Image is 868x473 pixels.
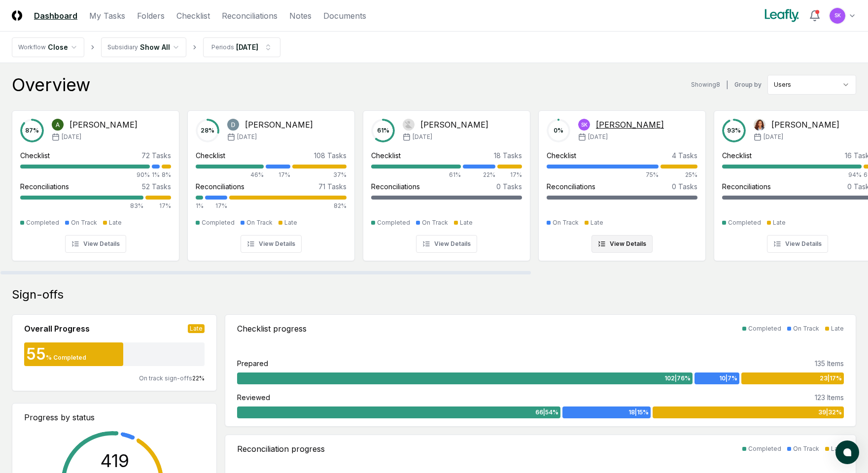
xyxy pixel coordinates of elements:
[229,202,347,210] div: 82%
[245,119,313,131] div: [PERSON_NAME]
[314,150,347,161] div: 108 Tasks
[371,150,401,161] div: Checklist
[289,10,312,22] a: Notes
[196,150,225,161] div: Checklist
[318,181,347,192] div: 71 Tasks
[20,181,69,192] div: Reconciliations
[18,43,46,52] div: Workflow
[793,324,819,333] div: On Track
[416,235,477,253] button: View Details
[139,374,192,382] span: On track sign-offs
[323,10,366,22] a: Documents
[834,12,841,19] span: SK
[831,444,844,453] div: Late
[192,374,205,382] span: 22 %
[722,150,752,161] div: Checklist
[726,80,729,90] div: |
[628,408,649,417] span: 18 | 15 %
[162,170,171,179] div: 8%
[227,119,239,131] img: Donna Jordan
[728,218,761,227] div: Completed
[672,150,697,161] div: 4 Tasks
[403,119,415,131] img: John Falbo
[722,170,862,179] div: 94%
[460,218,473,227] div: Late
[222,10,278,22] a: Reconciliations
[109,218,122,227] div: Late
[591,235,653,253] button: View Details
[26,218,59,227] div: Completed
[237,443,325,455] div: Reconciliation progress
[237,358,268,369] div: Prepared
[547,150,576,161] div: Checklist
[188,324,205,333] div: Late
[12,37,280,57] nav: breadcrumb
[413,133,432,141] span: [DATE]
[141,150,171,161] div: 72 Tasks
[793,444,819,453] div: On Track
[145,202,171,210] div: 17%
[835,440,859,464] button: atlas-launcher
[748,324,781,333] div: Completed
[236,42,258,52] div: [DATE]
[588,133,608,141] span: [DATE]
[137,10,165,22] a: Folders
[203,37,280,57] button: Periods[DATE]
[754,119,765,131] img: Tasha Lane
[142,181,171,192] div: 52 Tasks
[535,408,558,417] span: 66 | 54 %
[266,170,290,179] div: 17%
[463,170,495,179] div: 22%
[672,181,697,192] div: 0 Tasks
[196,202,203,210] div: 1%
[202,218,235,227] div: Completed
[89,10,125,22] a: My Tasks
[196,170,264,179] div: 46%
[12,287,856,303] div: Sign-offs
[12,10,22,21] img: Logo
[547,181,595,192] div: Reconciliations
[52,119,64,131] img: Annie Khederlarian
[237,323,307,335] div: Checklist progress
[24,323,90,335] div: Overall Progress
[241,235,302,253] button: View Details
[20,150,50,161] div: Checklist
[187,102,355,261] a: 28%Donna Jordan[PERSON_NAME][DATE]Checklist108 Tasks46%17%37%Reconciliations71 Tasks1%17%82%Compl...
[34,10,77,22] a: Dashboard
[538,102,706,261] a: 0%SK[PERSON_NAME][DATE]Checklist4 Tasks75%25%Reconciliations0 TasksOn TrackLateView Details
[660,170,698,179] div: 25%
[815,358,844,369] div: 135 Items
[377,218,410,227] div: Completed
[237,133,257,141] span: [DATE]
[246,218,273,227] div: On Track
[767,235,828,253] button: View Details
[815,392,844,403] div: 123 Items
[494,150,522,161] div: 18 Tasks
[496,181,522,192] div: 0 Tasks
[829,7,846,25] button: SK
[771,119,839,131] div: [PERSON_NAME]
[763,8,801,24] img: Leafly logo
[734,82,762,88] label: Group by
[420,119,488,131] div: [PERSON_NAME]
[12,75,90,95] div: Overview
[176,10,210,22] a: Checklist
[818,408,842,417] span: 39 | 32 %
[581,121,588,129] span: SK
[292,170,347,179] div: 37%
[422,218,448,227] div: On Track
[773,218,786,227] div: Late
[196,181,244,192] div: Reconciliations
[371,181,420,192] div: Reconciliations
[225,314,856,427] a: Checklist progressCompletedOn TrackLatePrepared135 Items102|76%10|7%23|17%Reviewed123 Items66|54%...
[719,374,737,383] span: 10 | 7 %
[24,346,46,362] div: 55
[748,444,781,453] div: Completed
[69,119,138,131] div: [PERSON_NAME]
[497,170,522,179] div: 17%
[596,119,664,131] div: [PERSON_NAME]
[107,43,138,52] div: Subsidiary
[24,411,205,423] div: Progress by status
[722,181,771,192] div: Reconciliations
[284,218,297,227] div: Late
